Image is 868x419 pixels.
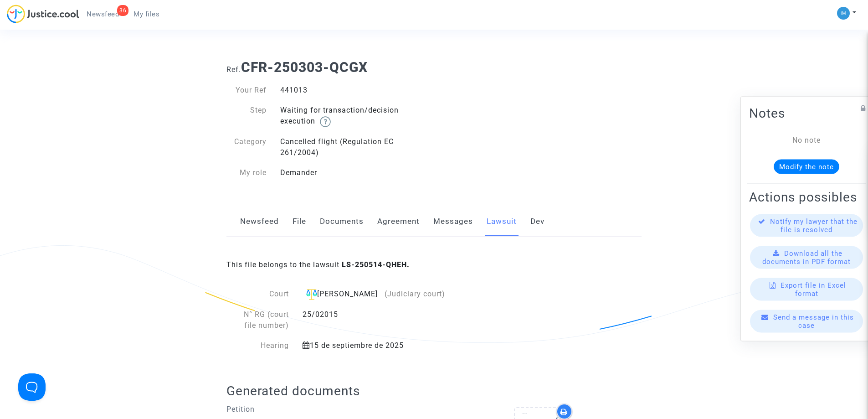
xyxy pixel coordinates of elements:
div: Hearing [226,340,296,351]
p: Petition [226,403,427,415]
div: N° RG (court file number) [226,309,296,331]
span: Newsfeed [87,10,119,18]
div: Cancelled flight (Regulation EC 261/2004) [273,136,434,158]
b: LS-250514-QHEH. [342,260,410,269]
div: 25/02015 [296,309,480,331]
div: Step [220,105,273,127]
a: Documents [320,207,364,237]
span: Export file in Excel format [781,281,846,297]
a: Newsfeed [240,207,279,237]
span: Download all the documents in PDF format [762,249,851,265]
a: Messages [433,207,473,237]
div: [PERSON_NAME] [303,289,473,300]
span: (Judiciary court) [385,290,445,298]
img: jc-logo.svg [7,5,79,23]
span: This file belongs to the lawsuit [226,260,410,269]
img: a105443982b9e25553e3eed4c9f672e7 [837,7,850,20]
div: Category [220,136,273,158]
span: My files [134,10,159,18]
div: 15 de septiembre de 2025 [296,340,480,351]
div: Waiting for transaction/decision execution [273,105,434,127]
a: Lawsuit [487,207,517,237]
a: File [293,207,306,237]
span: Ref. [226,65,241,74]
div: My role [220,167,273,178]
img: help.svg [320,116,331,127]
a: Agreement [377,207,420,237]
div: 441013 [273,85,434,96]
h2: Generated documents [226,383,642,399]
a: My files [126,7,167,21]
div: Demander [273,167,434,178]
a: 36Newsfeed [79,7,126,21]
img: icon-faciliter-sm.svg [306,289,317,300]
b: CFR-250303-QCGX [241,59,368,75]
button: Modify the note [774,159,839,174]
div: No note [763,134,850,145]
span: Notify my lawyer that the file is resolved [770,217,858,233]
h2: Actions possibles [749,189,864,205]
a: Dev [530,207,544,237]
span: Send a message in this case [773,313,854,329]
div: 36 [117,5,128,16]
div: Your Ref [220,85,273,96]
iframe: Help Scout Beacon - Open [18,373,46,401]
h2: Notes [749,105,864,121]
div: Court [226,289,296,300]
